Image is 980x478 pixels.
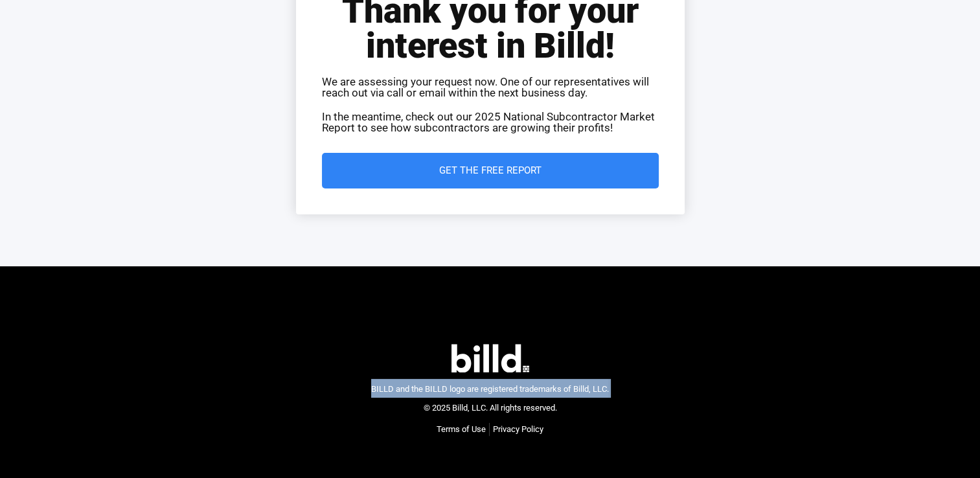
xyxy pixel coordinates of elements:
[371,384,609,413] span: BILLD and the BILLD logo are registered trademarks of Billd, LLC. © 2025 Billd, LLC. All rights r...
[322,153,659,188] a: Get the Free Report
[437,423,543,436] nav: Menu
[322,111,659,133] p: In the meantime, check out our 2025 National Subcontractor Market Report to see how subcontractor...
[493,423,543,436] a: Privacy Policy
[322,76,659,98] p: We are assessing your request now. One of our representatives will reach out via call or email wi...
[437,423,486,436] a: Terms of Use
[439,166,541,176] span: Get the Free Report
